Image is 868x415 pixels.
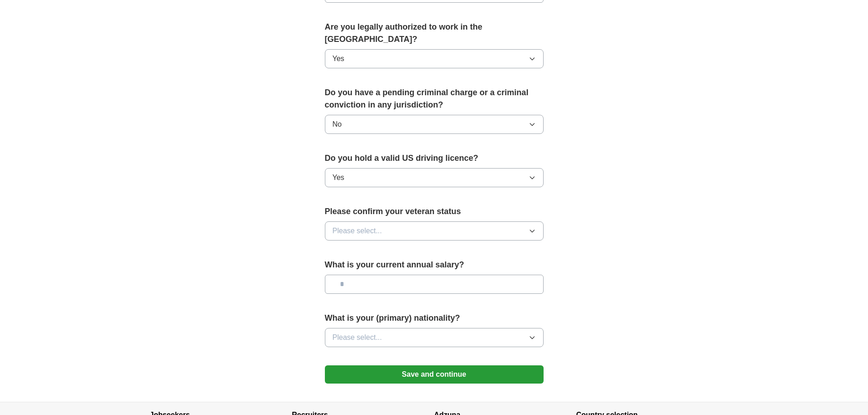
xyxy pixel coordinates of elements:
span: Please select... [333,225,382,236]
button: Yes [325,168,544,187]
button: Please select... [325,328,544,347]
button: Please select... [325,221,544,241]
label: Are you legally authorized to work in the [GEOGRAPHIC_DATA]? [325,21,544,46]
span: Yes [333,172,344,183]
label: What is your current annual salary? [325,259,544,271]
label: Do you have a pending criminal charge or a criminal conviction in any jurisdiction? [325,87,544,111]
label: Please confirm your veteran status [325,205,544,218]
button: Save and continue [325,365,544,384]
label: Do you hold a valid US driving licence? [325,152,544,164]
label: What is your (primary) nationality? [325,312,544,324]
button: No [325,115,544,134]
button: Yes [325,49,544,68]
span: Yes [333,53,344,64]
span: No [333,119,342,130]
span: Please select... [333,332,382,343]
